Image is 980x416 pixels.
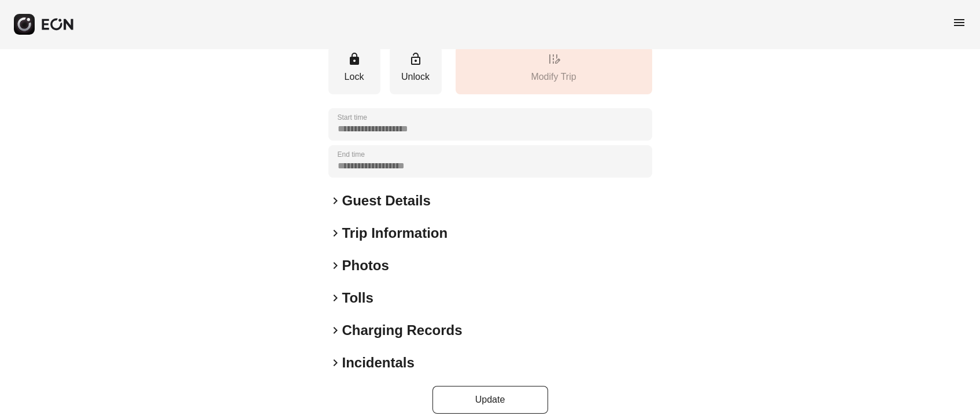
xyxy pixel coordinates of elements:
[342,192,431,210] h2: Guest Details
[342,321,463,340] h2: Charging Records
[328,194,342,208] span: keyboard_arrow_right
[342,354,415,372] h2: Incidentals
[328,323,342,337] span: keyboard_arrow_right
[342,224,448,242] h2: Trip Information
[342,256,389,275] h2: Photos
[328,226,342,240] span: keyboard_arrow_right
[390,46,442,94] button: Unlock
[334,70,375,84] p: Lock
[328,46,380,94] button: Lock
[328,356,342,370] span: keyboard_arrow_right
[952,16,966,30] span: menu
[328,259,342,273] span: keyboard_arrow_right
[342,289,373,307] h2: Tolls
[347,52,361,66] span: lock
[328,291,342,305] span: keyboard_arrow_right
[432,386,548,414] button: Update
[395,70,436,84] p: Unlock
[409,52,423,66] span: lock_open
